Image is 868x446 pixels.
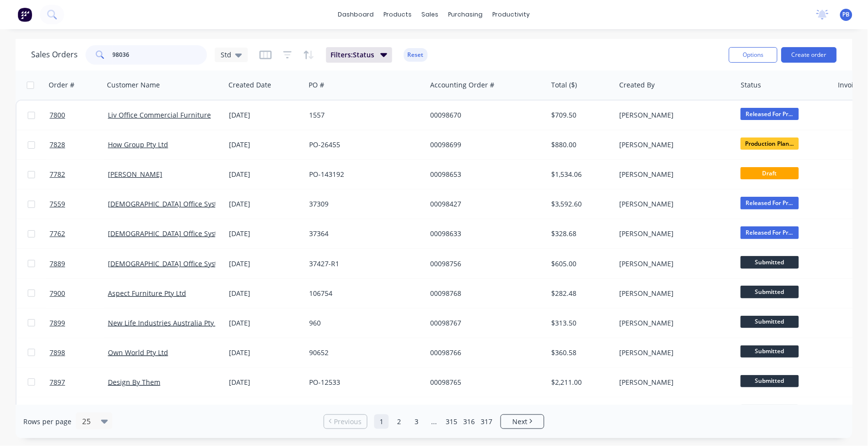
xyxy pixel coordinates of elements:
a: 7828 [50,130,108,159]
div: 00098767 [430,318,538,328]
div: productivity [488,7,535,22]
div: $313.50 [552,318,608,328]
span: Submitted [741,286,799,298]
a: Jump forward [427,414,441,429]
span: Next [512,417,527,427]
div: [PERSON_NAME] [619,377,727,387]
a: 7899 [50,309,108,338]
div: 1557 [309,110,417,120]
div: $328.68 [552,229,608,239]
a: Next page [501,417,544,427]
a: [DEMOGRAPHIC_DATA] Office Systems [108,259,231,268]
a: 7898 [50,338,108,367]
a: Page 315 [444,414,459,429]
a: Page 2 [392,414,406,429]
span: 7800 [50,110,65,120]
div: Total ($) [552,80,577,90]
div: 00098756 [430,259,538,269]
div: [PERSON_NAME] [619,140,727,150]
a: Page 3 [409,414,424,429]
div: 00098699 [430,140,538,150]
ul: Pagination [320,414,548,429]
a: Page 1 is your current page [374,414,389,429]
div: 00098766 [430,348,538,358]
div: $282.48 [552,289,608,298]
span: Previous [334,417,362,427]
h1: Sales Orders [31,50,78,59]
a: dashboard [333,7,379,22]
div: [DATE] [229,259,301,269]
div: PO-143192 [309,170,417,179]
a: [DEMOGRAPHIC_DATA] Office Systems [108,229,231,238]
button: Options [729,47,778,63]
div: sales [417,7,444,22]
span: 7899 [50,318,65,328]
span: Rows per page [23,417,71,427]
a: Page 317 [479,414,494,429]
a: 7559 [50,189,108,219]
a: Design By Them [108,377,160,387]
span: 7889 [50,259,65,269]
div: PO-12533 [309,377,417,387]
div: 960 [309,318,417,328]
a: New Life Industries Australia Pty Ltd [108,318,226,327]
div: products [379,7,417,22]
div: 00098670 [430,110,538,120]
button: Create order [781,47,837,63]
button: Reset [404,48,428,62]
div: 37364 [309,229,417,239]
span: Submitted [741,316,799,328]
div: [DATE] [229,140,301,150]
span: Released For Pr... [741,108,799,120]
span: Production Plan... [741,137,799,150]
a: 7891 [50,397,108,427]
span: Filters: Status [331,50,375,60]
div: [PERSON_NAME] [619,229,727,239]
div: purchasing [444,7,488,22]
div: [DATE] [229,348,301,358]
div: [PERSON_NAME] [619,318,727,328]
span: 7828 [50,140,65,150]
span: Submitted [741,256,799,268]
span: Released For Pr... [741,226,799,239]
div: 90652 [309,348,417,358]
div: [PERSON_NAME] [619,289,727,298]
a: Previous page [324,417,367,427]
span: 7900 [50,289,65,298]
span: Draft [741,167,799,179]
div: Created Date [228,80,271,90]
div: 00098765 [430,377,538,387]
div: [DATE] [229,289,301,298]
div: 00098653 [430,170,538,179]
div: 00098768 [430,289,538,298]
div: 37427-R1 [309,259,417,269]
a: Page 316 [462,414,476,429]
div: PO # [309,80,324,90]
a: 7800 [50,101,108,130]
span: 7762 [50,229,65,239]
a: 7782 [50,160,108,189]
button: Filters:Status [326,47,392,63]
div: $1,534.06 [552,170,608,179]
div: [DATE] [229,110,301,120]
img: Factory [17,7,32,22]
span: Submitted [741,345,799,358]
span: 7559 [50,199,65,209]
div: 00098633 [430,229,538,239]
div: [DATE] [229,170,301,179]
span: 7898 [50,348,65,358]
div: [PERSON_NAME] [619,170,727,179]
div: Customer Name [107,80,160,90]
div: [PERSON_NAME] [619,259,727,269]
div: $880.00 [552,140,608,150]
div: $3,592.60 [552,199,608,209]
div: $709.50 [552,110,608,120]
input: Search... [113,45,208,65]
div: PO-26455 [309,140,417,150]
div: $605.00 [552,259,608,269]
div: [DATE] [229,318,301,328]
a: 7897 [50,368,108,397]
a: Liv Office Commercial Furniture [108,110,211,120]
a: 7900 [50,279,108,308]
a: 7762 [50,219,108,248]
